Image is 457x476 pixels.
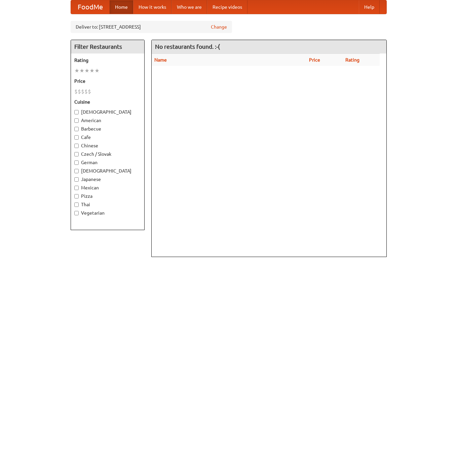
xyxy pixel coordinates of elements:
[74,168,141,174] label: [DEMOGRAPHIC_DATA]
[154,57,167,63] a: Name
[74,159,141,166] label: German
[71,21,232,33] div: Deliver to: [STREET_ADDRESS]
[74,186,79,190] input: Mexican
[74,169,79,173] input: [DEMOGRAPHIC_DATA]
[74,160,79,165] input: German
[74,67,79,74] li: ★
[74,110,79,114] input: [DEMOGRAPHIC_DATA]
[133,0,172,14] a: How it works
[81,88,84,95] li: $
[155,43,220,50] ng-pluralize: No restaurants found. :-(
[74,211,79,215] input: Vegetarian
[359,0,380,14] a: Help
[309,57,320,63] a: Price
[89,67,94,74] li: ★
[74,142,141,149] label: Chinese
[74,109,141,115] label: [DEMOGRAPHIC_DATA]
[74,203,79,207] input: Thai
[74,177,79,182] input: Japanese
[71,0,110,14] a: FoodMe
[84,67,89,74] li: ★
[207,0,247,14] a: Recipe videos
[74,134,141,141] label: Cafe
[74,144,79,148] input: Chinese
[74,78,141,84] h5: Price
[74,118,79,123] input: American
[110,0,133,14] a: Home
[78,88,81,95] li: $
[74,135,79,140] input: Cafe
[74,194,79,198] input: Pizza
[172,0,207,14] a: Who we are
[74,193,141,199] label: Pizza
[74,201,141,208] label: Thai
[74,210,141,216] label: Vegetarian
[88,88,91,95] li: $
[211,24,227,30] a: Change
[74,125,141,132] label: Barbecue
[74,99,141,105] h5: Cuisine
[74,127,79,131] input: Barbecue
[74,152,79,156] input: Czech / Slovak
[74,184,141,191] label: Mexican
[74,176,141,183] label: Japanese
[74,117,141,124] label: American
[74,151,141,157] label: Czech / Slovak
[74,88,78,95] li: $
[74,57,141,64] h5: Rating
[71,40,144,53] h4: Filter Restaurants
[79,67,84,74] li: ★
[94,67,100,74] li: ★
[345,57,359,63] a: Rating
[84,88,88,95] li: $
